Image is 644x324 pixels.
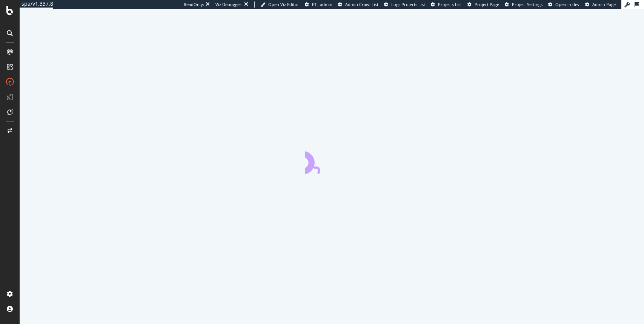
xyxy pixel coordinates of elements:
[438,2,462,7] span: Projects List
[384,2,425,8] a: Logs Projects List
[475,2,499,7] span: Project Page
[512,2,543,7] span: Project Settings
[184,2,204,8] div: ReadOnly:
[592,2,616,7] span: Admin Page
[305,147,359,174] div: animation
[305,2,332,8] a: FTL admin
[215,2,243,8] div: Viz Debugger:
[312,2,332,7] span: FTL admin
[261,2,299,8] a: Open Viz Editor
[467,2,499,8] a: Project Page
[585,2,616,8] a: Admin Page
[268,2,299,7] span: Open Viz Editor
[431,2,462,8] a: Projects List
[345,2,378,7] span: Admin Crawl List
[555,2,579,7] span: Open in dev
[338,2,378,8] a: Admin Crawl List
[548,2,579,8] a: Open in dev
[391,2,425,7] span: Logs Projects List
[505,2,543,8] a: Project Settings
